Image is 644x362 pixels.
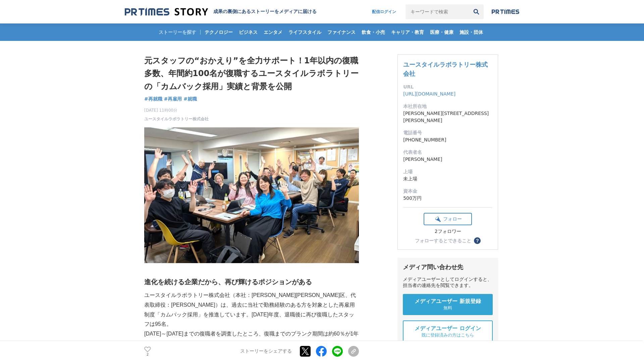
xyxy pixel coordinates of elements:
span: キャリア・教育 [388,29,427,35]
p: ユースタイルラボラトリー株式会社（本社：[PERSON_NAME][PERSON_NAME]区、代表取締役：[PERSON_NAME]）は、過去に当社で勤務経験のある方を対象とした再雇用制度「カ... [144,291,359,329]
span: [DATE] 11時00分 [144,107,209,113]
span: エンタメ [261,29,285,35]
span: 施設・団体 [457,29,486,35]
dt: 代表者名 [403,149,492,156]
p: ストーリーをシェアする [240,349,292,355]
a: #再就職 [144,96,162,103]
dt: 資本金 [403,188,492,195]
span: ライフスタイル [286,29,324,35]
a: テクノロジー [202,23,235,41]
button: 検索 [469,4,484,19]
p: [DATE]～[DATE]までの復職者を調査したところ、復職までのブランク期間は約60％が1年以内でした。 [144,329,359,349]
a: #就職 [183,96,197,103]
a: 飲食・小売 [359,23,388,41]
span: 飲食・小売 [359,29,388,35]
dt: URL [403,83,492,90]
a: 配信ログイン [365,4,403,19]
img: prtimes [492,9,519,14]
a: #再雇用 [164,96,182,103]
img: 成果の裏側にあるストーリーをメディアに届ける [125,7,208,16]
dt: 上場 [403,168,492,175]
a: [URL][DOMAIN_NAME] [403,91,455,97]
dd: [PHONE_NUMBER] [403,136,492,143]
span: ファイナンス [325,29,358,35]
img: thumbnail_5e65eb70-7254-11f0-ad75-a15d8acbbc29.jpg [144,127,359,263]
h2: 成果の裏側にあるストーリーをメディアに届ける [213,9,317,15]
span: メディアユーザー 新規登録 [415,298,481,305]
span: テクノロジー [202,29,235,35]
span: 既に登録済みの方はこちら [422,332,474,338]
span: メディアユーザー ログイン [415,325,481,332]
a: ユースタイルラボラトリー株式会社 [403,61,488,77]
span: ？ [475,238,480,243]
dd: [PERSON_NAME] [403,156,492,163]
a: ファイナンス [325,23,358,41]
span: #再雇用 [164,96,182,102]
dd: 500万円 [403,195,492,202]
a: 施設・団体 [457,23,486,41]
button: フォロー [424,213,472,225]
button: ？ [474,237,481,244]
a: ライフスタイル [286,23,324,41]
a: 医療・健康 [427,23,456,41]
div: メディアユーザーとしてログインすると、担当者の連絡先を閲覧できます。 [403,277,493,289]
div: フォローするとできること [415,238,471,243]
div: 2フォロワー [424,229,472,235]
dd: 未上場 [403,175,492,182]
span: 無料 [443,305,452,311]
a: ビジネス [236,23,260,41]
div: メディア問い合わせ先 [403,263,493,271]
h1: 元スタッフの“おかえり”を全力サポート！1年以内の復職多数、年間約100名が復職するユースタイルラボラトリーの「カムバック採用」実績と背景を公開 [144,54,359,93]
a: 成果の裏側にあるストーリーをメディアに届ける 成果の裏側にあるストーリーをメディアに届ける [125,7,317,16]
dt: 本社所在地 [403,103,492,110]
a: キャリア・教育 [388,23,427,41]
a: メディアユーザー 新規登録 無料 [403,294,493,315]
h2: 進化を続ける企業だから、再び輝けるポジションがある [144,277,359,287]
a: メディアユーザー ログイン 既に登録済みの方はこちら [403,320,493,343]
a: ユースタイルラボラトリー株式会社 [144,116,209,122]
span: ビジネス [236,29,260,35]
dd: [PERSON_NAME][STREET_ADDRESS][PERSON_NAME] [403,110,492,124]
a: エンタメ [261,23,285,41]
p: 2 [144,353,151,356]
span: #就職 [183,96,197,102]
dt: 電話番号 [403,129,492,136]
span: #再就職 [144,96,162,102]
input: キーワードで検索 [406,4,469,19]
span: 医療・健康 [427,29,456,35]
